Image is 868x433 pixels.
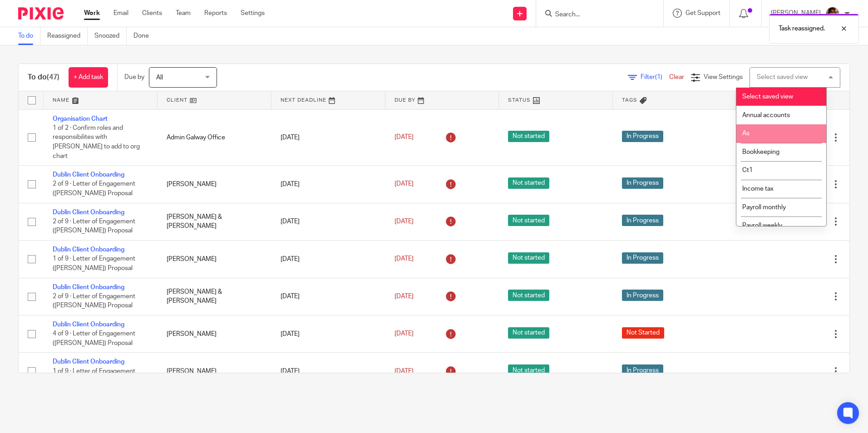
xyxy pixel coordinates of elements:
[742,149,779,155] span: Bookkeeping
[271,278,385,315] td: [DATE]
[779,24,825,33] p: Task reassigned.
[395,218,414,225] span: [DATE]
[53,368,135,384] span: 1 of 9 · Letter of Engagement ([PERSON_NAME]) Proposal
[395,368,414,374] span: [DATE]
[622,252,663,264] span: In Progress
[825,6,840,21] img: Arvinder.jpeg
[669,74,684,80] a: Clear
[622,131,663,142] span: In Progress
[742,130,750,137] span: As
[47,74,59,81] span: (47)
[757,74,808,80] div: Select saved view
[28,73,59,82] h1: To do
[241,9,265,18] a: Settings
[53,246,124,253] a: Dublin Client Onboarding
[18,27,40,45] a: To do
[395,256,414,262] span: [DATE]
[158,203,271,240] td: [PERSON_NAME] & [PERSON_NAME]
[622,364,663,376] span: In Progress
[742,222,782,229] span: Payroll weekly
[53,181,135,197] span: 2 of 9 · Letter of Engagement ([PERSON_NAME]) Proposal
[395,181,414,187] span: [DATE]
[53,293,135,309] span: 2 of 9 · Letter of Engagement ([PERSON_NAME]) Proposal
[204,9,227,18] a: Reports
[395,293,414,300] span: [DATE]
[622,98,637,103] span: Tags
[156,74,163,81] span: All
[742,167,753,173] span: Ct1
[622,290,663,301] span: In Progress
[113,9,128,18] a: Email
[508,252,549,264] span: Not started
[84,9,100,18] a: Work
[53,256,135,272] span: 1 of 9 · Letter of Engagement ([PERSON_NAME]) Proposal
[158,166,271,203] td: [PERSON_NAME]
[53,218,135,234] span: 2 of 9 · Letter of Engagement ([PERSON_NAME]) Proposal
[271,109,385,166] td: [DATE]
[158,109,271,166] td: Admin Galway Office
[271,315,385,353] td: [DATE]
[271,203,385,240] td: [DATE]
[158,278,271,315] td: [PERSON_NAME] & [PERSON_NAME]
[271,166,385,203] td: [DATE]
[142,9,162,18] a: Clients
[53,359,124,365] a: Dublin Client Onboarding
[94,27,127,45] a: Snoozed
[622,177,663,189] span: In Progress
[158,315,271,353] td: [PERSON_NAME]
[53,116,108,122] a: Organisation Chart
[158,353,271,390] td: [PERSON_NAME]
[47,27,88,45] a: Reassigned
[508,177,549,189] span: Not started
[742,93,793,100] span: Select saved view
[158,241,271,278] td: [PERSON_NAME]
[622,215,663,226] span: In Progress
[53,321,124,328] a: Dublin Client Onboarding
[53,331,135,347] span: 4 of 9 · Letter of Engagement ([PERSON_NAME]) Proposal
[53,209,124,216] a: Dublin Client Onboarding
[742,186,774,192] span: Income tax
[508,364,549,376] span: Not started
[508,290,549,301] span: Not started
[271,353,385,390] td: [DATE]
[53,172,124,178] a: Dublin Client Onboarding
[124,73,144,82] p: Due by
[395,331,414,337] span: [DATE]
[622,327,664,339] span: Not Started
[53,284,124,290] a: Dublin Client Onboarding
[655,74,662,80] span: (1)
[742,204,786,211] span: Payroll monthly
[508,131,549,142] span: Not started
[704,74,743,80] span: View Settings
[133,27,156,45] a: Done
[742,112,790,118] span: Annual accounts
[18,7,64,20] img: Pixie
[53,125,140,159] span: 1 of 2 · Confirm roles and responsibilites with [PERSON_NAME] to add to org chart
[176,9,191,18] a: Team
[395,134,414,141] span: [DATE]
[641,74,669,80] span: Filter
[69,67,108,88] a: + Add task
[271,241,385,278] td: [DATE]
[508,327,549,339] span: Not started
[508,215,549,226] span: Not started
